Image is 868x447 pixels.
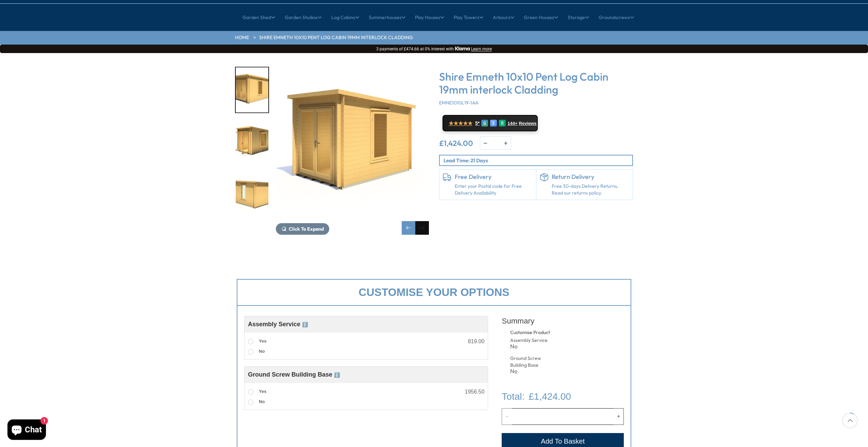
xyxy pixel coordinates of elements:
p: Lead Time: 21 Days [444,157,632,164]
input: Quantity [512,408,614,425]
img: Emneth_2990g209010gx719mm-135_c7b87411-a1c3-4ffd-9303-e189568ec578_200x200.jpg [236,174,268,219]
ins: £1,424.00 [439,139,473,147]
span: ℹ️ [334,372,340,378]
a: Garden Shed [243,9,275,26]
div: R [499,120,506,127]
div: 5 / 12 [276,67,429,235]
div: Customise your options [237,279,631,306]
div: No [510,368,552,374]
div: Next slide [415,221,429,235]
span: Yes [259,338,266,344]
a: HOME [235,34,249,41]
a: Enter your Postal code for Free Delivery Availability [455,183,533,196]
div: G [481,120,488,127]
img: Shire Emneth 10x10 Pent Log Cabin 19mm interlock Cladding - Best Shed [276,67,429,220]
button: Decrease quantity [502,408,512,425]
span: 144+ [507,121,517,126]
div: 1956.50 [465,389,484,395]
span: Ground Screw Building Base [248,371,340,378]
span: Reviews [519,121,537,126]
div: Ground Screw Building Base [510,355,552,368]
img: Emneth_2990g209010gx719mm-045_279391db-dc0c-4bbf-bbe5-f88e59a16c5d_200x200.jpg [236,67,268,113]
div: Summary [502,313,624,329]
span: EMNE1010L19-1AA [439,100,479,106]
a: Garden Studios [285,9,322,26]
a: Groundscrews [599,9,634,26]
p: Free 30-days Delivery Returns, Read our returns policy. [552,183,630,196]
a: Summerhouses [369,9,405,26]
span: Click To Expand [289,226,324,232]
span: No [259,349,265,354]
div: 819.00 [468,339,484,344]
a: Arbours [493,9,514,26]
inbox-online-store-chat: Shopify online store chat [5,419,48,442]
a: Shire Emneth 10x10 Pent Log Cabin 19mm interlock Cladding [259,34,413,41]
div: 6 / 12 [235,120,269,167]
button: Increase quantity [614,408,624,425]
div: Assembly Service [510,337,552,344]
div: E [490,120,497,127]
span: £1,424.00 [529,390,571,403]
span: No [259,399,265,404]
a: Green Houses [524,9,558,26]
h3: Shire Emneth 10x10 Pent Log Cabin 19mm interlock Cladding [439,70,633,96]
button: Click To Expand [276,223,329,235]
h6: Free Delivery [455,173,533,181]
a: Play Houses [415,9,444,26]
a: Storage [568,9,589,26]
div: 5 / 12 [235,67,269,113]
div: 7 / 12 [235,173,269,220]
a: ★★★★★ 5* G E R 144+ Reviews [443,115,538,131]
span: Yes [259,389,266,394]
span: ★★★★★ [449,120,472,127]
a: Log Cabins [331,9,359,26]
div: No [510,344,552,349]
span: ℹ️ [302,322,308,327]
a: Play Towers [454,9,483,26]
div: Previous slide [402,221,415,235]
img: Emneth_2990g209010gx719mm-045OPEN_d7ef2f74-ffc5-4d9c-adff-2237a20299a2_200x200.jpg [236,121,268,166]
div: Customise Product [510,329,576,336]
h6: Return Delivery [552,173,630,181]
span: Assembly Service [248,321,308,328]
